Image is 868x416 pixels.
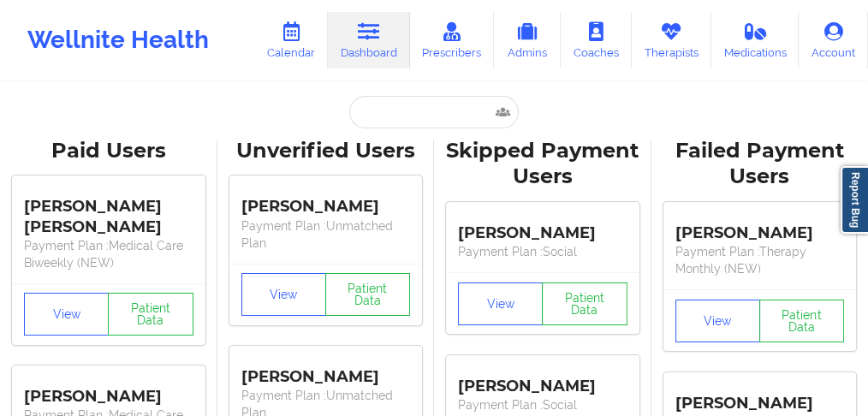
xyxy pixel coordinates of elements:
[24,374,193,407] div: [PERSON_NAME]
[24,185,193,237] div: [PERSON_NAME] [PERSON_NAME]
[632,12,711,68] a: Therapists
[24,237,193,271] p: Payment Plan : Medical Care Biweekly (NEW)
[229,138,423,164] div: Unverified Users
[254,12,328,68] a: Calendar
[675,300,760,342] button: View
[458,396,627,413] p: Payment Plan : Social
[675,381,845,413] div: [PERSON_NAME]
[24,293,109,336] button: View
[446,138,639,191] div: Skipped Payment Users
[711,12,800,68] a: Medications
[458,364,627,396] div: [PERSON_NAME]
[241,217,411,252] p: Payment Plan : Unmatched Plan
[799,12,868,68] a: Account
[561,12,632,68] a: Coaches
[410,12,495,68] a: Prescribers
[494,12,561,68] a: Admins
[663,138,857,191] div: Failed Payment Users
[675,211,845,243] div: [PERSON_NAME]
[458,282,543,325] button: View
[542,282,627,325] button: Patient Data
[241,354,411,387] div: [PERSON_NAME]
[759,300,844,342] button: Patient Data
[325,273,410,316] button: Patient Data
[241,185,411,217] div: [PERSON_NAME]
[675,243,845,277] p: Payment Plan : Therapy Monthly (NEW)
[108,293,193,336] button: Patient Data
[458,211,627,243] div: [PERSON_NAME]
[328,12,410,68] a: Dashboard
[458,243,627,260] p: Payment Plan : Social
[841,166,868,234] a: Report Bug
[12,138,205,164] div: Paid Users
[241,273,326,316] button: View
